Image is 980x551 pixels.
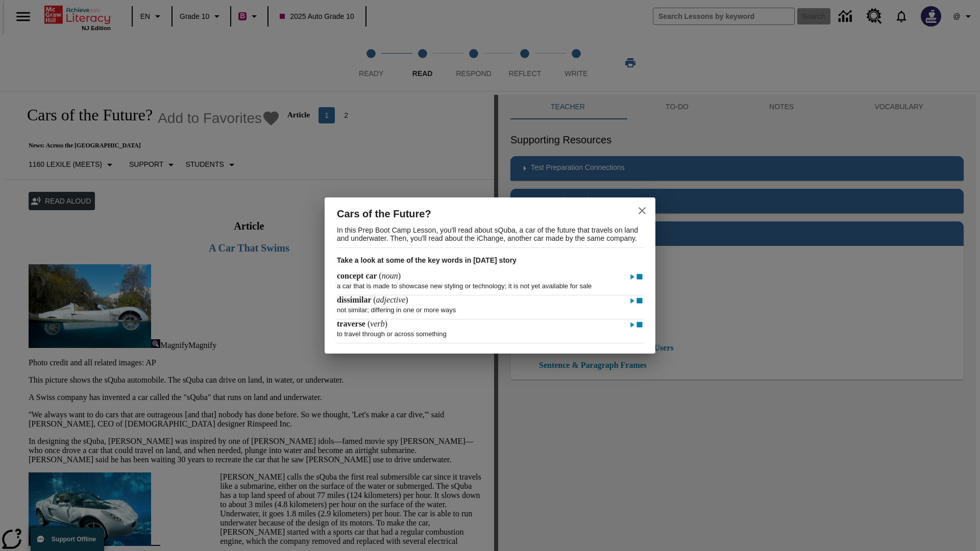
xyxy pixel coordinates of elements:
h4: ( ) [337,319,387,329]
p: a car that is made to showcase new styling or technology; it is not yet available for sale [337,277,643,290]
span: verb [370,319,384,328]
button: close [630,198,654,223]
img: Stop - traverse [636,320,643,330]
span: concept car [337,271,379,280]
span: noun [382,271,398,280]
span: traverse [337,319,367,328]
img: Stop - dissimilar [636,296,643,306]
img: Play - dissimilar [629,296,636,306]
h3: Take a look at some of the key words in [DATE] story [337,248,643,271]
span: adjective [376,295,406,304]
h4: ( ) [337,271,401,281]
p: to travel through or across something [337,325,643,338]
p: In this Prep Boot Camp Lesson, you'll read about sQuba, a car of the future that travels on land ... [337,222,643,247]
img: Play - traverse [629,320,636,330]
h2: Cars of the Future? [337,206,612,222]
h4: ( ) [337,295,408,305]
span: dissimilar [337,295,373,304]
img: Play - concept car [629,272,636,282]
img: Stop - concept car [636,272,643,282]
p: not similar; differing in one or more ways [337,301,643,314]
